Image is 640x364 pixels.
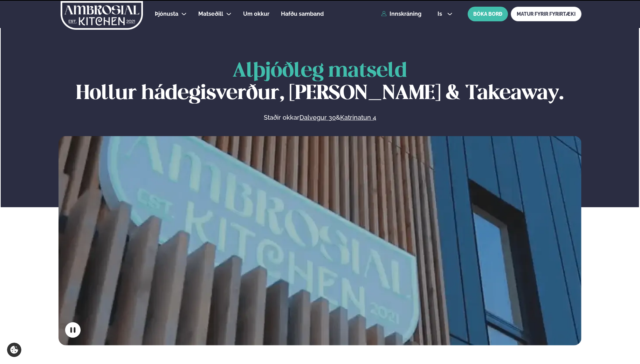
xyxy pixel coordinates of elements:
img: logo [60,1,144,30]
a: Dalvegur 30 [300,113,336,122]
button: is [432,11,458,17]
span: Um okkur [243,10,269,17]
span: is [438,11,444,17]
a: Cookie settings [7,343,21,357]
span: Alþjóðleg matseld [233,62,407,81]
span: Þjónusta [155,10,178,17]
button: BÓKA BORÐ [468,7,508,21]
p: Staðir okkar & [187,113,452,122]
span: Hafðu samband [281,10,324,17]
a: MATUR FYRIR FYRIRTÆKI [511,7,581,21]
a: Um okkur [243,10,269,18]
a: Matseðill [198,10,223,18]
a: Hafðu samband [281,10,324,18]
h1: Hollur hádegisverður, [PERSON_NAME] & Takeaway. [59,60,581,105]
a: Innskráning [381,11,421,17]
a: Þjónusta [155,10,178,18]
a: Katrinatun 4 [340,113,376,122]
span: Matseðill [198,10,223,17]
